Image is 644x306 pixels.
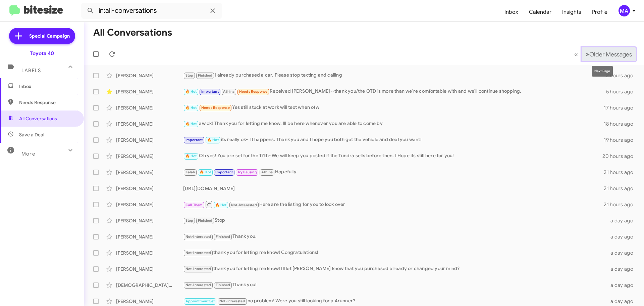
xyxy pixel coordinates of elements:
[604,201,639,208] div: 21 hours ago
[606,217,639,224] div: a day ago
[198,73,213,78] span: Finished
[604,185,639,192] div: 21 hours ago
[602,153,639,160] div: 20 hours ago
[183,72,606,79] div: I already purchased a car. Please stop texting and calling
[589,51,632,58] span: Older Messages
[183,249,606,257] div: thank you for letting me know! Congratulations!
[200,170,211,174] span: 🔥 Hot
[116,185,183,192] div: [PERSON_NAME]
[606,298,639,305] div: a day ago
[604,104,639,111] div: 17 hours ago
[586,50,589,58] span: »
[30,50,54,57] div: Toyota 40
[93,27,172,38] h1: All Conversations
[183,152,602,160] div: Oh yes! You are set for the 17th- We will keep you posted if the Tundra sells before then. I Hope...
[116,298,183,305] div: [PERSON_NAME]
[116,282,183,289] div: [DEMOGRAPHIC_DATA][PERSON_NAME]
[185,89,197,94] span: 🔥 Hot
[21,68,41,74] span: Labels
[223,89,234,94] span: Athina
[19,83,76,90] span: Inbox
[499,2,524,22] a: Inbox
[201,105,230,110] span: Needs Response
[21,151,35,157] span: More
[183,297,606,305] div: no problem! Were you still looking for a 4runner?
[231,203,257,207] span: Not-Interested
[557,2,587,22] a: Insights
[239,89,268,94] span: Needs Response
[116,88,183,95] div: [PERSON_NAME]
[216,234,230,239] span: Finished
[185,105,197,110] span: 🔥 Hot
[183,281,606,289] div: Thank you!
[606,233,639,240] div: a day ago
[183,120,604,128] div: aw ok! Thank you for letting me know. Ill be here whenever you are able to come by
[185,267,211,271] span: Not-Interested
[185,218,194,223] span: Stop
[183,104,604,112] div: Yes still stuck at work will text when otw
[604,137,639,143] div: 19 hours ago
[592,66,613,77] div: Next Page
[606,88,639,95] div: 5 hours ago
[185,203,203,207] span: Call Them
[571,47,636,61] nav: Page navigation example
[116,201,183,208] div: [PERSON_NAME]
[574,50,578,58] span: «
[201,89,219,94] span: Important
[570,47,582,61] button: Previous
[606,282,639,289] div: a day ago
[237,170,257,174] span: Try Pausing
[183,136,604,144] div: its really ok- It happens. Thank you and I hope you both get the vehicle and deal you want!
[29,33,70,39] span: Special Campaign
[19,131,44,138] span: Save a Deal
[116,169,183,176] div: [PERSON_NAME]
[185,283,211,287] span: Not-Interested
[185,251,211,255] span: Not-Interested
[606,266,639,272] div: a day ago
[215,203,227,207] span: 🔥 Hot
[185,122,197,126] span: 🔥 Hot
[116,217,183,224] div: [PERSON_NAME]
[116,153,183,160] div: [PERSON_NAME]
[219,299,245,303] span: Not-Interested
[183,233,606,241] div: Thank you.
[613,5,637,16] button: MA
[215,170,233,174] span: Important
[183,265,606,273] div: thank you for letting me know! Ill let [PERSON_NAME] know that you purchased already or changed y...
[116,104,183,111] div: [PERSON_NAME]
[604,121,639,127] div: 18 hours ago
[19,115,57,122] span: All Conversations
[582,47,636,61] button: Next
[183,168,604,176] div: Hopefully
[183,88,606,95] div: Received [PERSON_NAME]--thank you/the OTD is more than we're comfortable with and we'll continue ...
[185,154,197,158] span: 🔥 Hot
[116,250,183,256] div: [PERSON_NAME]
[619,5,630,16] div: MA
[207,138,219,142] span: 🔥 Hot
[185,170,195,174] span: Kalah
[183,217,606,224] div: Stop
[116,72,183,79] div: [PERSON_NAME]
[81,3,222,19] input: Search
[185,234,211,239] span: Not-Interested
[216,283,230,287] span: Finished
[185,73,194,78] span: Stop
[606,72,639,79] div: 2 hours ago
[116,137,183,143] div: [PERSON_NAME]
[606,250,639,256] div: a day ago
[9,28,75,44] a: Special Campaign
[183,200,604,209] div: Here are the listing for you to look over
[524,2,557,22] a: Calendar
[116,266,183,272] div: [PERSON_NAME]
[183,185,604,192] div: [URL][DOMAIN_NAME]
[261,170,273,174] span: Athina
[198,218,213,223] span: Finished
[587,2,613,22] a: Profile
[185,299,215,303] span: Appointment Set
[116,121,183,127] div: [PERSON_NAME]
[185,138,203,142] span: Important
